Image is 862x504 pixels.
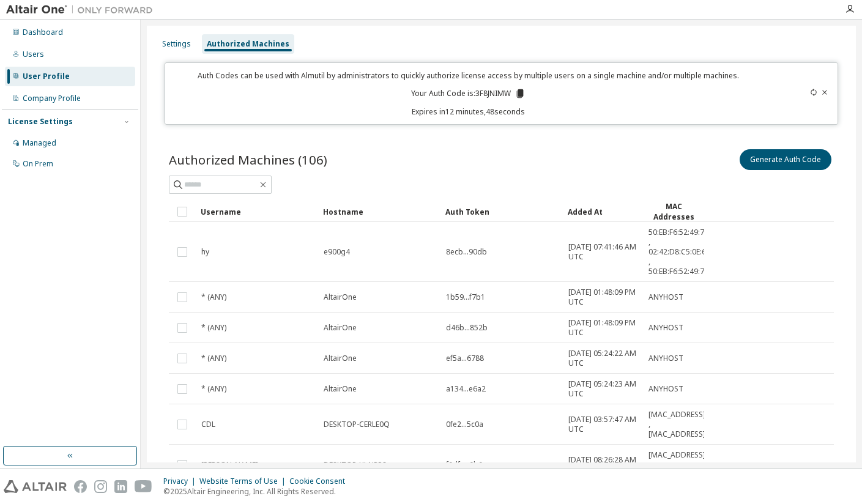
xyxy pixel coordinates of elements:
[324,247,350,257] span: e900g4
[201,323,226,333] span: * (ANY)
[568,455,637,475] span: [DATE] 08:26:28 AM UTC
[324,323,357,333] span: AltairOne
[445,202,558,221] div: Auth Token
[648,228,710,276] span: 50:EB:F6:52:49:7A , 02:42:D8:C5:0E:64 , 50:EB:F6:52:49:7B
[201,202,313,221] div: Username
[568,415,637,434] span: [DATE] 03:57:47 AM UTC
[323,202,436,221] div: Hostname
[163,476,199,486] div: Privacy
[207,39,289,49] div: Authorized Machines
[324,384,357,394] span: AltairOne
[169,151,327,168] span: Authorized Machines (106)
[173,106,764,117] p: Expires in 12 minutes, 48 seconds
[162,39,191,49] div: Settings
[324,460,387,470] span: DESKTOP-HL1JRPS
[648,450,705,480] span: [MAC_ADDRESS] , [MAC_ADDRESS]
[446,460,483,470] span: f9df...c9b9
[8,117,73,127] div: License Settings
[199,476,289,486] div: Website Terms of Use
[446,384,486,394] span: a134...e6a2
[23,50,44,59] div: Users
[648,201,699,222] div: MAC Addresses
[568,379,637,399] span: [DATE] 05:24:23 AM UTC
[446,292,485,302] span: 1b59...f7b1
[201,354,226,363] span: * (ANY)
[648,354,683,363] span: ANYHOST
[173,70,764,81] p: Auth Codes can be used with Almutil by administrators to quickly authorize license access by mult...
[740,149,831,170] button: Generate Auth Code
[135,480,152,493] img: youtube.svg
[446,354,484,363] span: ef5a...6788
[446,420,483,429] span: 0fe2...5c0a
[6,4,159,16] img: Altair One
[23,28,63,37] div: Dashboard
[411,88,526,99] p: Your Auth Code is: 3F8JNIMW
[201,292,226,302] span: * (ANY)
[23,159,53,169] div: On Prem
[648,323,683,333] span: ANYHOST
[201,460,258,470] span: [PERSON_NAME]
[201,384,226,394] span: * (ANY)
[94,480,107,493] img: instagram.svg
[324,292,357,302] span: AltairOne
[568,287,637,307] span: [DATE] 01:48:09 PM UTC
[23,138,56,148] div: Managed
[568,202,638,221] div: Added At
[568,242,637,262] span: [DATE] 07:41:46 AM UTC
[568,318,637,338] span: [DATE] 01:48:09 PM UTC
[74,480,87,493] img: facebook.svg
[201,420,215,429] span: CDL
[324,354,357,363] span: AltairOne
[568,349,637,368] span: [DATE] 05:24:22 AM UTC
[289,476,352,486] div: Cookie Consent
[23,72,70,81] div: User Profile
[324,420,390,429] span: DESKTOP-CERLE0Q
[446,323,488,333] span: d46b...852b
[201,247,209,257] span: hy
[648,410,705,439] span: [MAC_ADDRESS] , [MAC_ADDRESS]
[163,486,352,497] p: © 2025 Altair Engineering, Inc. All Rights Reserved.
[648,384,683,394] span: ANYHOST
[446,247,487,257] span: 8ecb...90db
[648,292,683,302] span: ANYHOST
[114,480,127,493] img: linkedin.svg
[23,94,81,103] div: Company Profile
[4,480,67,493] img: altair_logo.svg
